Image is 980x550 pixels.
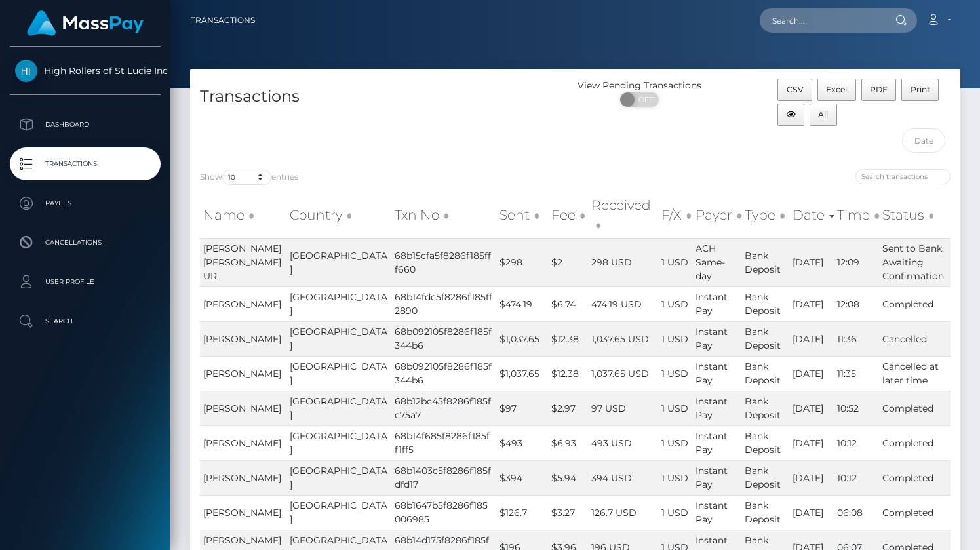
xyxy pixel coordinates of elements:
span: Instant Pay [696,291,728,317]
td: 68b12bc45f8286f185fc75a7 [391,391,496,425]
p: Search [15,311,155,331]
span: Excel [826,85,847,94]
img: MassPay Logo [27,10,144,36]
td: Completed [879,495,951,530]
td: Cancelled [879,321,951,356]
input: Search transactions [855,169,951,184]
td: 68b14f685f8286f185ff1ff5 [391,425,496,460]
td: $2.97 [548,391,589,425]
td: 1 USD [658,286,693,321]
td: [DATE] [789,391,834,425]
td: 11:36 [834,321,879,356]
td: 06:08 [834,495,879,530]
span: All [818,109,828,119]
button: Excel [817,79,856,101]
input: Date filter [902,128,945,153]
td: $126.7 [496,495,548,530]
td: 474.19 USD [588,286,657,321]
td: Completed [879,425,951,460]
td: Bank Deposit [741,286,789,321]
td: 1,037.65 USD [588,321,657,356]
img: High Rollers of St Lucie Inc [15,60,37,82]
th: Name: activate to sort column ascending [200,192,286,239]
td: $6.74 [548,286,589,321]
td: 1 USD [658,356,693,391]
span: CSV [787,85,804,94]
td: [DATE] [789,425,834,460]
td: 10:12 [834,460,879,495]
td: 10:52 [834,391,879,425]
a: Cancellations [10,226,161,259]
a: User Profile [10,265,161,298]
td: $1,037.65 [496,321,548,356]
td: Completed [879,286,951,321]
td: 1 USD [658,495,693,530]
td: Completed [879,460,951,495]
td: $2 [548,238,589,286]
td: $97 [496,391,548,425]
td: $6.93 [548,425,589,460]
td: 11:35 [834,356,879,391]
th: Status: activate to sort column ascending [879,192,951,239]
td: [DATE] [789,321,834,356]
span: Instant Pay [696,326,728,351]
div: View Pending Transactions [576,79,704,92]
a: Search [10,305,161,338]
span: Instant Pay [696,500,728,525]
td: $3.27 [548,495,589,530]
span: [PERSON_NAME] [203,333,281,345]
span: PDF [870,85,888,94]
h4: Transactions [200,85,566,108]
td: [GEOGRAPHIC_DATA] [286,391,391,425]
td: 68b1403c5f8286f185fdfd17 [391,460,496,495]
p: Transactions [15,154,155,174]
td: [DATE] [789,356,834,391]
td: 298 USD [588,238,657,286]
span: Instant Pay [696,395,728,421]
td: [GEOGRAPHIC_DATA] [286,425,391,460]
td: 1,037.65 USD [588,356,657,391]
td: 12:08 [834,286,879,321]
td: [GEOGRAPHIC_DATA] [286,321,391,356]
td: [DATE] [789,238,834,286]
span: [PERSON_NAME] [203,507,281,519]
td: Sent to Bank, Awaiting Confirmation [879,238,951,286]
td: $12.38 [548,321,589,356]
td: $474.19 [496,286,548,321]
span: Instant Pay [696,361,728,386]
span: Instant Pay [696,465,728,490]
td: $298 [496,238,548,286]
td: 68b092105f8286f185f344b6 [391,321,496,356]
button: CSV [777,79,812,101]
td: $493 [496,425,548,460]
td: 68b1647b5f8286f185006985 [391,495,496,530]
td: [GEOGRAPHIC_DATA] [286,495,391,530]
td: Bank Deposit [741,391,789,425]
td: Bank Deposit [741,460,789,495]
td: 126.7 USD [588,495,657,530]
span: [PERSON_NAME] [203,472,281,484]
button: Column visibility [777,104,804,126]
a: Transactions [191,7,255,34]
td: [DATE] [789,495,834,530]
td: 493 USD [588,425,657,460]
input: Search... [760,8,883,33]
span: [PERSON_NAME] [203,403,281,414]
span: [PERSON_NAME] [PERSON_NAME] UR [203,243,281,282]
td: Bank Deposit [741,495,789,530]
button: All [810,104,837,126]
td: Cancelled at later time [879,356,951,391]
td: 68b15cfa5f8286f185fff660 [391,238,496,286]
td: [GEOGRAPHIC_DATA] [286,238,391,286]
span: Print [911,85,930,94]
td: 1 USD [658,425,693,460]
p: User Profile [15,272,155,292]
span: [PERSON_NAME] [203,368,281,380]
td: 394 USD [588,460,657,495]
td: [GEOGRAPHIC_DATA] [286,356,391,391]
button: PDF [861,79,897,101]
span: High Rollers of St Lucie Inc [10,65,161,77]
td: Bank Deposit [741,321,789,356]
span: [PERSON_NAME] [203,437,281,449]
td: Bank Deposit [741,356,789,391]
